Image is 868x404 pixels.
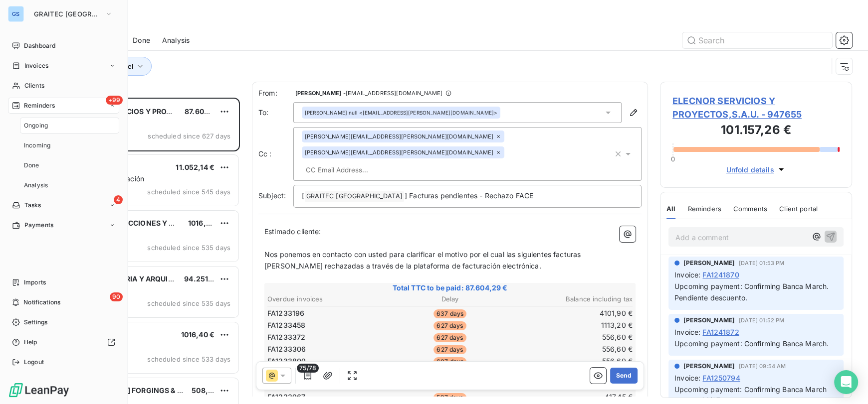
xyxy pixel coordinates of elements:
[8,197,119,213] a: 4Tasks
[405,191,533,200] span: ] Facturas pendientes - Rechazo FACE
[295,90,341,96] span: [PERSON_NAME]
[148,132,230,140] span: scheduled since 627 days
[147,299,230,307] span: scheduled since 535 days
[434,393,466,402] span: 597 days
[267,308,304,318] span: FA1233196
[343,90,442,96] span: - [EMAIL_ADDRESS][DOMAIN_NAME]
[434,345,466,354] span: 627 days
[192,386,223,395] span: 508,20 €
[687,205,721,213] span: Reminders
[702,373,740,383] span: FA1250794
[185,107,227,116] span: 87.604,29 €
[512,356,633,367] td: 556,60 €
[258,108,293,118] label: To:
[305,149,493,155] span: [PERSON_NAME][EMAIL_ADDRESS][PERSON_NAME][DOMAIN_NAME]
[674,282,831,302] span: Upcoming payment: Confirming Banca March. Pendiente descuento.
[305,134,493,139] span: [PERSON_NAME][EMAIL_ADDRESS][PERSON_NAME][DOMAIN_NAME]
[512,344,633,355] td: 556,60 €
[512,320,633,331] td: 1113,20 €
[8,217,119,233] a: Payments
[133,35,150,45] span: Done
[302,162,417,177] input: CC Email Address...
[666,205,675,213] span: All
[20,177,119,193] a: Analysis
[110,292,123,301] span: 90
[8,98,119,193] a: +99RemindersOngoingIncomingDoneAnalysis
[20,118,119,134] a: Ongoing
[267,344,306,354] span: FA1233306
[258,88,293,98] span: From:
[682,32,832,48] input: Search
[267,294,388,304] th: Overdue invoices
[8,274,119,290] a: Imports
[70,107,220,116] span: ELECNOR SERVICIOS Y PROYECTOS,S.A.U.
[24,221,53,230] span: Payments
[672,94,840,121] span: ELECNOR SERVICIOS Y PROYECTOS,S.A.U. - 947655
[264,227,321,236] span: Estimado cliente:
[147,188,230,196] span: scheduled since 545 days
[70,219,210,227] span: EHISA CONSTRUCCIONES Y OBRAS S.A.
[671,155,675,163] span: 0
[8,38,119,54] a: Dashboard
[20,137,119,153] a: Incoming
[24,101,55,110] span: Reminders
[8,78,119,94] a: Clients
[114,195,123,204] span: 4
[188,219,221,227] span: 1016,40 €
[305,109,357,116] span: [PERSON_NAME] null
[674,269,700,280] span: Invoice :
[24,318,47,327] span: Settings
[512,308,633,319] td: 4101,90 €
[24,121,48,130] span: Ongoing
[176,163,215,171] span: 11.052,14 €
[702,327,739,337] span: FA1241872
[389,294,510,304] th: Delay
[267,356,306,366] span: FA1233809
[267,332,305,342] span: FA1233372
[24,181,48,190] span: Analysis
[434,357,466,366] span: 607 days
[434,321,466,330] span: 627 days
[24,41,55,50] span: Dashboard
[106,96,123,105] span: +99
[683,316,735,325] span: [PERSON_NAME]
[23,298,60,307] span: Notifications
[610,368,638,384] button: Send
[672,121,840,141] h3: 101.157,26 €
[258,191,286,200] span: Subject:
[24,161,39,170] span: Done
[162,35,190,45] span: Analysis
[512,294,633,304] th: Balance including tax
[34,10,101,18] span: GRAITEC [GEOGRAPHIC_DATA]
[24,201,41,210] span: Tasks
[8,334,119,350] a: Help
[779,205,818,213] span: Client portal
[434,309,466,318] span: 637 days
[258,149,293,159] label: Cc :
[267,320,305,330] span: FA1233458
[834,370,858,394] div: Open Intercom Messenger
[24,358,44,367] span: Logout
[512,332,633,343] td: 556,60 €
[264,250,583,270] span: Nos ponemos en contacto con usted para clarificar el motivo por el cual las siguientes facturas [...
[8,314,119,330] a: Settings
[726,164,774,175] span: Unfold details
[24,338,37,347] span: Help
[147,355,230,363] span: scheduled since 533 days
[674,339,829,348] span: Upcoming payment: Confirming Banca March.
[674,373,700,383] span: Invoice :
[8,382,70,398] img: Logo LeanPay
[147,244,230,252] span: scheduled since 535 days
[70,274,217,283] span: AYESA INGENIERIA Y ARQUITECTURA S.A.
[305,109,497,116] div: <[EMAIL_ADDRESS][PERSON_NAME][DOMAIN_NAME]>
[674,327,700,337] span: Invoice :
[24,278,46,287] span: Imports
[702,269,739,280] span: FA1241870
[302,191,304,200] span: [
[267,392,305,402] span: FA1233967
[20,157,119,173] a: Done
[8,6,24,22] div: GS
[70,386,229,395] span: [PERSON_NAME] FORGINGS & CASTINGS S.L.
[512,392,633,403] td: 417,45 €
[739,260,784,266] span: [DATE] 01:53 PM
